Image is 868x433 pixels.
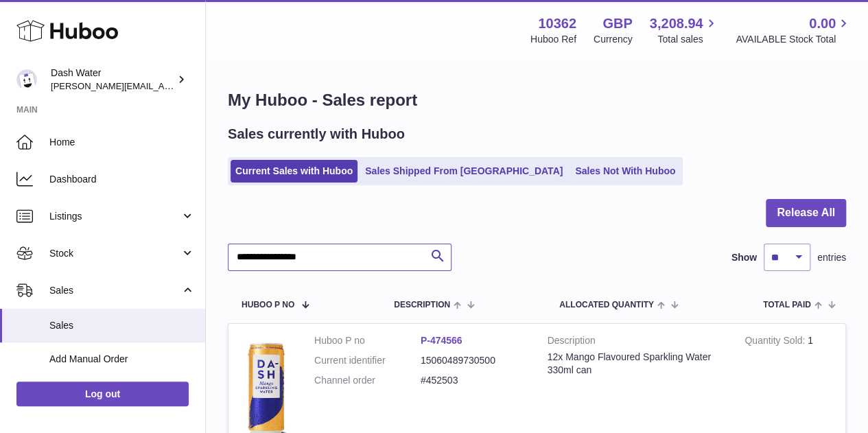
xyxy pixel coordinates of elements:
[657,33,718,46] span: Total sales
[602,14,632,33] strong: GBP
[360,160,567,183] a: Sales Shipped From [GEOGRAPHIC_DATA]
[736,14,852,46] a: 0.00 AVAILABLE Stock Total
[51,67,174,93] div: Dash Water
[314,374,421,387] dt: Channel order
[314,334,421,347] dt: Huboo P no
[650,14,719,46] a: 3,208.94 Total sales
[763,301,811,309] span: Total paid
[559,301,654,309] span: ALLOCATED Quantity
[766,199,846,227] button: Release All
[49,319,195,332] span: Sales
[736,33,852,46] span: AVAILABLE Stock Total
[49,173,195,186] span: Dashboard
[530,33,576,46] div: Huboo Ref
[548,351,725,377] div: 12x Mango Flavoured Sparkling Water 330ml can
[570,160,680,183] a: Sales Not With Huboo
[731,251,757,264] label: Show
[650,14,703,33] span: 3,208.94
[49,247,180,260] span: Stock
[49,210,180,223] span: Listings
[314,354,421,367] dt: Current identifier
[49,136,195,149] span: Home
[394,301,450,309] span: Description
[548,334,725,351] strong: Description
[242,301,294,309] span: Huboo P no
[49,284,180,297] span: Sales
[538,14,576,33] strong: 10362
[16,382,189,406] a: Log out
[228,125,405,143] h2: Sales currently with Huboo
[594,33,633,46] div: Currency
[421,335,462,346] a: P-474566
[817,251,846,264] span: entries
[231,160,357,183] a: Current Sales with Huboo
[744,335,808,349] strong: Quantity Sold
[49,353,195,366] span: Add Manual Order
[16,69,37,90] img: james@dash-water.com
[228,89,846,111] h1: My Huboo - Sales report
[809,14,836,33] span: 0.00
[51,80,275,91] span: [PERSON_NAME][EMAIL_ADDRESS][DOMAIN_NAME]
[421,374,527,387] dd: #452503
[421,354,527,367] dd: 15060489730500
